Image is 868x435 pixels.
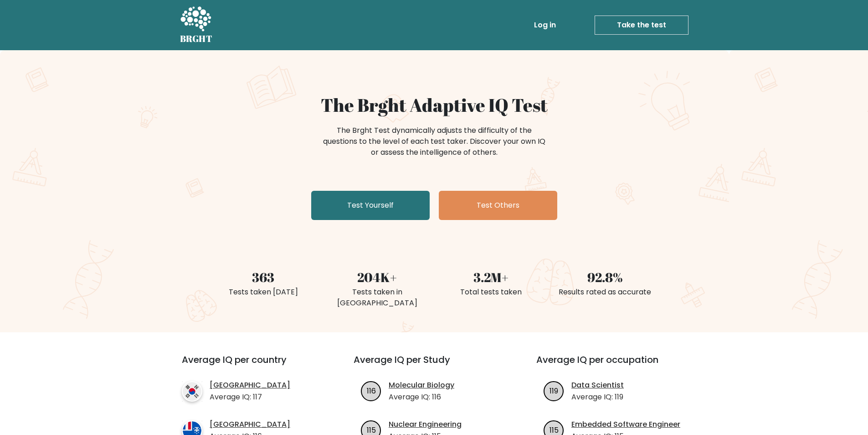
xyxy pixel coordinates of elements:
[389,392,454,403] p: Average IQ: 116
[571,419,680,430] a: Embedded Software Engineer
[210,380,290,391] a: [GEOGRAPHIC_DATA]
[182,381,202,402] img: country
[326,267,429,287] div: 204K+
[440,267,543,287] div: 3.2M+
[571,392,624,403] p: Average IQ: 119
[182,354,321,376] h3: Average IQ per country
[180,4,213,47] a: BRGHT
[571,380,624,391] a: Data Scientist
[210,419,290,430] a: [GEOGRAPHIC_DATA]
[354,354,514,376] h3: Average IQ per Study
[554,287,657,298] div: Results rated as accurate
[367,385,376,396] text: 116
[439,191,557,220] a: Test Others
[550,385,558,396] text: 119
[212,94,657,116] h1: The Brght Adaptive IQ Test
[367,425,376,435] text: 115
[212,287,315,298] div: Tests taken [DATE]
[311,191,430,220] a: Test Yourself
[212,267,315,287] div: 363
[320,125,548,158] div: The Brght Test dynamically adjusts the difficulty of the questions to the level of each test take...
[440,287,543,298] div: Total tests taken
[595,16,688,35] a: Take the test
[389,380,454,391] a: Molecular Biology
[180,33,213,44] h5: BRGHT
[530,16,560,34] a: Log in
[536,354,697,376] h3: Average IQ per occupation
[550,425,559,435] text: 115
[389,419,462,430] a: Nuclear Engineering
[210,392,290,403] p: Average IQ: 117
[554,267,657,287] div: 92.8%
[326,287,429,309] div: Tests taken in [GEOGRAPHIC_DATA]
